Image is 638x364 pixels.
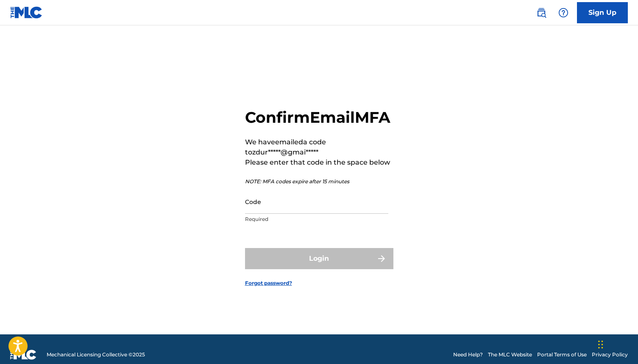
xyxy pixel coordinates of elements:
[598,332,603,357] div: Drag
[537,351,587,358] a: Portal Terms of Use
[245,215,388,223] p: Required
[10,6,43,19] img: MLC Logo
[47,351,145,358] span: Mechanical Licensing Collective © 2025
[245,157,393,168] p: Please enter that code in the space below
[555,4,572,21] div: Help
[10,350,36,360] img: logo
[558,8,568,18] img: help
[488,351,532,358] a: The MLC Website
[577,2,628,23] a: Sign Up
[533,4,550,21] a: Public Search
[453,351,483,358] a: Need Help?
[245,279,292,287] a: Forgot password?
[596,323,638,364] iframe: Chat Widget
[245,178,393,185] p: NOTE: MFA codes expire after 15 minutes
[536,8,546,18] img: search
[592,351,628,358] a: Privacy Policy
[245,108,393,127] h2: Confirm Email MFA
